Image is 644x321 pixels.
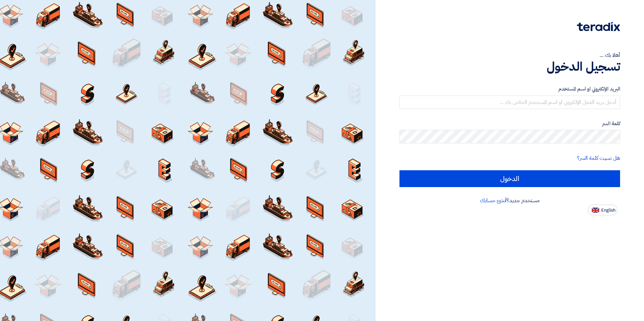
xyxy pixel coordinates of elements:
a: هل نسيت كلمة السر؟ [577,154,620,162]
label: البريد الإلكتروني او اسم المستخدم [399,85,620,93]
a: أنشئ حسابك [480,197,507,205]
label: كلمة السر [399,120,620,128]
span: English [601,208,615,213]
h1: تسجيل الدخول [399,59,620,74]
div: مستخدم جديد؟ [399,197,620,205]
input: أدخل بريد العمل الإلكتروني او اسم المستخدم الخاص بك ... [399,96,620,109]
img: Teradix logo [577,22,620,31]
div: أهلا بك ... [399,51,620,59]
button: English [588,205,617,215]
input: الدخول [399,170,620,187]
img: en-US.png [592,208,599,213]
